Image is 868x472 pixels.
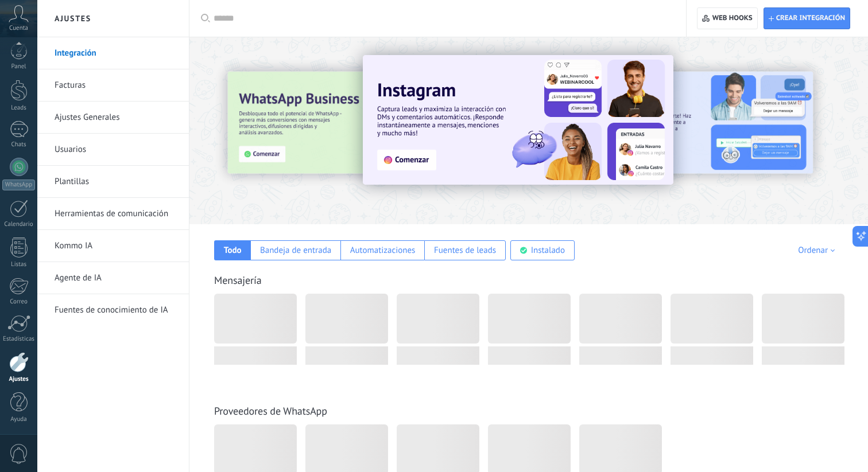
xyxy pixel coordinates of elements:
li: Plantillas [37,166,189,198]
li: Usuarios [37,134,189,166]
span: Cuenta [9,25,28,32]
div: Automatizaciones [350,245,416,256]
div: Ordenar [798,245,839,256]
div: Fuentes de leads [434,245,496,256]
li: Ajustes Generales [37,102,189,134]
div: Listas [2,261,36,268]
a: Fuentes de conocimiento de IA [55,294,177,326]
span: Crear integración [776,14,845,23]
a: Mensajería [214,274,262,287]
a: Ajustes Generales [55,102,177,134]
li: Fuentes de conocimiento de IA [37,294,189,326]
a: Herramientas de comunicación [55,198,177,230]
img: Slide 3 [228,72,472,174]
li: Kommo IA [37,230,189,262]
div: Instalado [531,245,565,256]
a: Usuarios [55,134,177,166]
a: Plantillas [55,166,177,198]
div: Bandeja de entrada [260,245,331,256]
li: Agente de IA [37,262,189,294]
a: Proveedores de WhatsApp [214,404,327,418]
img: Slide 1 [363,55,673,185]
div: Todo [224,245,242,256]
a: Kommo IA [55,230,177,262]
div: Correo [2,298,36,306]
div: Chats [2,141,36,149]
div: Ajustes [2,376,36,383]
li: Herramientas de comunicación [37,198,189,230]
button: Web hooks [697,7,757,29]
span: Web hooks [712,14,753,23]
div: WhatsApp [2,180,35,190]
button: Crear integración [764,7,850,29]
li: Integración [37,37,189,69]
a: Agente de IA [55,262,177,294]
li: Facturas [37,69,189,102]
div: Leads [2,104,36,112]
div: Calendario [2,221,36,228]
div: Ayuda [2,416,36,423]
a: Facturas [55,69,177,102]
a: Integración [55,37,177,69]
div: Estadísticas [2,336,36,343]
img: Slide 2 [568,72,813,174]
div: Panel [2,63,36,71]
